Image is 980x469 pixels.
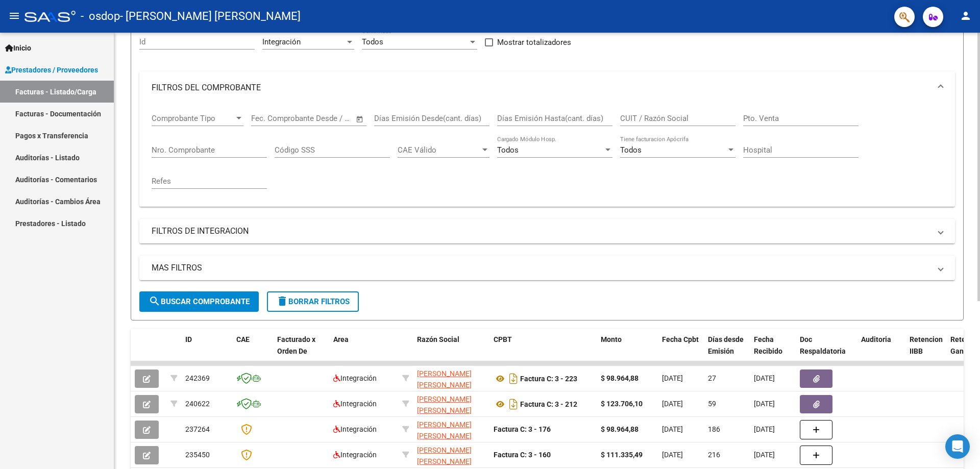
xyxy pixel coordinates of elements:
[5,64,98,76] span: Prestadores / Proveedores
[333,451,377,459] span: Integración
[276,297,350,306] span: Borrar Filtros
[302,114,351,123] input: Fecha fin
[417,445,485,466] div: 27366595061
[354,113,366,125] button: Open calendar
[277,335,315,355] span: Facturado x Orden De
[754,374,775,382] span: [DATE]
[507,396,520,412] i: Descargar documento
[494,451,551,459] strong: Factura C: 3 - 160
[857,329,905,374] datatable-header-cell: Auditoria
[945,434,970,459] div: Open Intercom Messenger
[362,37,383,46] span: Todos
[333,374,377,382] span: Integración
[708,425,720,433] span: 186
[601,335,622,343] span: Monto
[232,329,273,374] datatable-header-cell: CAE
[262,37,301,46] span: Integración
[754,400,775,408] span: [DATE]
[520,400,577,408] strong: Factura C: 3 - 212
[413,329,489,374] datatable-header-cell: Razón Social
[754,335,782,355] span: Fecha Recibido
[417,446,472,466] span: [PERSON_NAME] [PERSON_NAME]
[662,335,699,343] span: Fecha Cpbt
[329,329,398,374] datatable-header-cell: Area
[417,421,472,440] span: [PERSON_NAME] [PERSON_NAME]
[708,400,716,408] span: 59
[139,104,955,207] div: FILTROS DEL COMPROBANTE
[597,329,658,374] datatable-header-cell: Monto
[185,451,210,459] span: 235450
[750,329,796,374] datatable-header-cell: Fecha Recibido
[905,329,946,374] datatable-header-cell: Retencion IIBB
[662,400,683,408] span: [DATE]
[601,425,639,433] strong: $ 98.964,88
[417,395,472,415] span: [PERSON_NAME] [PERSON_NAME]
[333,425,377,433] span: Integración
[273,329,329,374] datatable-header-cell: Facturado x Orden De
[149,297,250,306] span: Buscar Comprobante
[185,335,192,343] span: ID
[507,371,520,387] i: Descargar documento
[489,329,597,374] datatable-header-cell: CPBT
[152,262,930,274] mat-panel-title: MAS FILTROS
[120,5,301,28] span: - [PERSON_NAME] [PERSON_NAME]
[960,10,972,22] mat-icon: person
[236,335,250,343] span: CAE
[658,329,704,374] datatable-header-cell: Fecha Cpbt
[520,375,577,383] strong: Factura C: 3 - 223
[152,82,930,93] mat-panel-title: FILTROS DEL COMPROBANTE
[754,425,775,433] span: [DATE]
[267,291,359,312] button: Borrar Filtros
[398,145,480,155] span: CAE Válido
[417,419,485,440] div: 27366595061
[139,291,259,312] button: Buscar Comprobante
[861,335,891,343] span: Auditoria
[152,114,234,123] span: Comprobante Tipo
[8,10,20,22] mat-icon: menu
[708,335,744,355] span: Días desde Emisión
[5,42,31,54] span: Inicio
[181,329,232,374] datatable-header-cell: ID
[708,374,716,382] span: 27
[601,451,643,459] strong: $ 111.335,49
[185,400,210,408] span: 240622
[796,329,857,374] datatable-header-cell: Doc Respaldatoria
[754,451,775,459] span: [DATE]
[704,329,750,374] datatable-header-cell: Días desde Emisión
[708,451,720,459] span: 216
[910,335,943,355] span: Retencion IIBB
[81,5,120,28] span: - osdop
[494,335,512,343] span: CPBT
[601,400,643,408] strong: $ 123.706,10
[494,425,551,433] strong: Factura C: 3 - 176
[185,425,210,433] span: 237264
[333,335,349,343] span: Area
[251,114,292,123] input: Fecha inicio
[497,36,571,48] span: Mostrar totalizadores
[139,71,955,104] mat-expansion-panel-header: FILTROS DEL COMPROBANTE
[601,374,639,382] strong: $ 98.964,88
[662,374,683,382] span: [DATE]
[417,368,485,389] div: 27366595061
[417,393,485,415] div: 27366595061
[417,335,459,343] span: Razón Social
[662,425,683,433] span: [DATE]
[497,145,519,155] span: Todos
[276,295,288,307] mat-icon: delete
[149,295,161,307] mat-icon: search
[139,219,955,243] mat-expansion-panel-header: FILTROS DE INTEGRACION
[152,226,930,237] mat-panel-title: FILTROS DE INTEGRACION
[620,145,642,155] span: Todos
[800,335,846,355] span: Doc Respaldatoria
[185,374,210,382] span: 242369
[139,256,955,280] mat-expansion-panel-header: MAS FILTROS
[333,400,377,408] span: Integración
[662,451,683,459] span: [DATE]
[417,369,472,389] span: [PERSON_NAME] [PERSON_NAME]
